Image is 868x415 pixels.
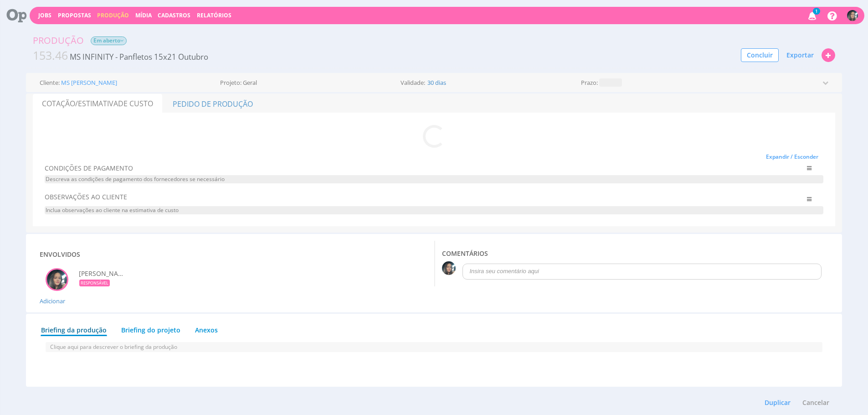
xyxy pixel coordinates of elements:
button: Jobs [36,11,54,20]
img: 1738759711_c390b6_whatsapp_image_20250205_at_084805.jpeg [847,10,858,21]
a: Mídia [135,11,152,19]
span: Propostas [58,11,91,19]
a: Jobs [38,11,51,19]
button: Mídia [133,11,154,20]
div: Produção [33,34,84,47]
span: 1 [813,8,820,15]
span: Cadastros [158,11,190,19]
a: Relatórios [197,11,231,19]
a: Produção [97,11,129,19]
button: Relatórios [194,11,234,20]
button: Produção [94,11,132,20]
button: Propostas [55,11,94,20]
button: Cadastros [155,11,193,20]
